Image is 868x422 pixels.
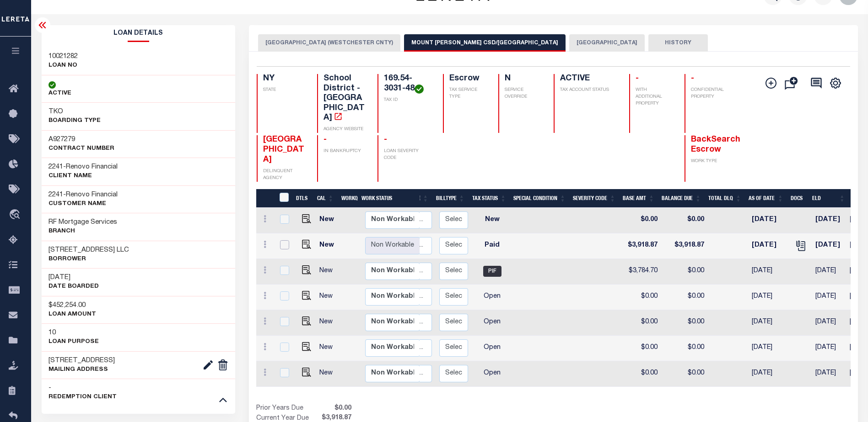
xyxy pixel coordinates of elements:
td: New [316,361,341,387]
span: $0.00 [320,404,353,414]
h3: 10021282 [49,52,78,61]
td: [DATE] [812,285,846,310]
h4: 169.54-3031-48 [384,74,432,94]
td: New [316,233,341,259]
td: $0.00 [661,361,708,387]
td: [DATE] [748,361,790,387]
h3: - [49,384,117,393]
td: Paid [472,233,513,259]
th: Special Condition: activate to sort column ascending [510,189,569,208]
h3: $452,254.00 [49,301,96,310]
p: CONFIDENTIAL PROPERTY [691,87,734,100]
td: Prior Years Due [256,404,320,414]
p: TAX ID [384,97,432,104]
th: BillType: activate to sort column ascending [432,189,469,208]
td: $0.00 [661,336,708,361]
td: $0.00 [661,285,708,310]
td: [DATE] [812,361,846,387]
span: - [384,136,387,144]
th: Total DLQ: activate to sort column ascending [705,189,745,208]
p: SERVICE OVERRIDE [505,87,543,100]
p: CLIENT Name [49,172,118,181]
td: $3,918.87 [661,233,708,259]
img: deletes.png [217,359,228,370]
th: As of Date: activate to sort column ascending [745,189,787,208]
td: [DATE] [748,233,790,259]
td: $3,784.70 [622,259,661,285]
h4: N [505,74,543,84]
p: LOAN SEVERITY CODE [384,148,432,162]
td: [DATE] [748,336,790,361]
th: Work Status [358,189,420,208]
p: LOAN AMOUNT [49,310,96,319]
span: BackSearch Escrow [691,136,740,154]
p: DELINQUENT AGENCY [263,168,306,182]
p: Borrower [49,255,129,264]
td: New [316,208,341,233]
td: [DATE] [748,285,790,310]
th: WorkQ [338,189,358,208]
td: [DATE] [812,233,846,259]
th: &nbsp; [274,189,292,208]
p: IN BANKRUPTCY [323,148,367,155]
button: [GEOGRAPHIC_DATA] [569,34,645,52]
h3: TKO [49,107,101,116]
p: DATE BOARDED [49,282,99,291]
td: $0.00 [661,310,708,336]
span: Renovo Financial [66,191,118,198]
p: Mailing Address [49,365,115,375]
td: Open [472,336,513,361]
td: Open [472,310,513,336]
p: REDEMPTION CLIENT [49,393,117,402]
button: HISTORY [648,34,708,52]
td: New [472,208,513,233]
td: [DATE] [748,259,790,285]
td: [DATE] [812,208,846,233]
h3: [STREET_ADDRESS] LLC [49,246,129,255]
td: $0.00 [622,285,661,310]
span: - [323,136,327,144]
td: [DATE] [812,259,846,285]
h2: Loan Details [42,25,236,42]
p: WITH ADDITIONAL PROPERTY [636,87,674,107]
th: Tax Status: activate to sort column ascending [469,189,510,208]
th: Balance Due: activate to sort column ascending [658,189,705,208]
td: [DATE] [748,310,790,336]
h4: ACTIVE [560,74,618,84]
td: $0.00 [622,208,661,233]
td: $0.00 [622,336,661,361]
p: BOARDING TYPE [49,116,101,126]
p: CUSTOMER Name [49,200,118,209]
span: - [691,74,694,83]
p: TAX SERVICE TYPE [449,87,487,100]
td: Open [472,285,513,310]
span: Renovo Financial [66,164,118,170]
td: [DATE] [812,336,846,361]
td: New [316,259,341,285]
td: $0.00 [661,259,708,285]
p: Branch [49,227,117,236]
span: - [636,74,639,83]
p: Contract Number [49,144,114,153]
th: &nbsp;&nbsp;&nbsp;&nbsp;&nbsp;&nbsp;&nbsp;&nbsp;&nbsp;&nbsp; [256,189,274,208]
td: Open [472,361,513,387]
h4: NY [263,74,306,84]
h4: School District - [GEOGRAPHIC_DATA] [323,74,367,123]
button: MOUNT [PERSON_NAME] CSD/[GEOGRAPHIC_DATA] [404,34,566,52]
p: TAX ACCOUNT STATUS [560,87,618,94]
p: LOAN NO [49,61,78,70]
h3: - [49,163,118,172]
i: travel_explore [9,209,23,221]
th: Severity Code: activate to sort column ascending [569,189,619,208]
h3: RF Mortgage Services [49,218,117,227]
p: WORK TYPE [691,158,734,165]
span: PIF [483,266,501,277]
td: New [316,310,341,336]
td: [DATE] [812,310,846,336]
h3: [DATE] [49,273,99,282]
td: $0.00 [622,310,661,336]
td: $0.00 [622,361,661,387]
td: New [316,336,341,361]
th: Base Amt: activate to sort column ascending [619,189,658,208]
p: ACTIVE [49,89,71,98]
